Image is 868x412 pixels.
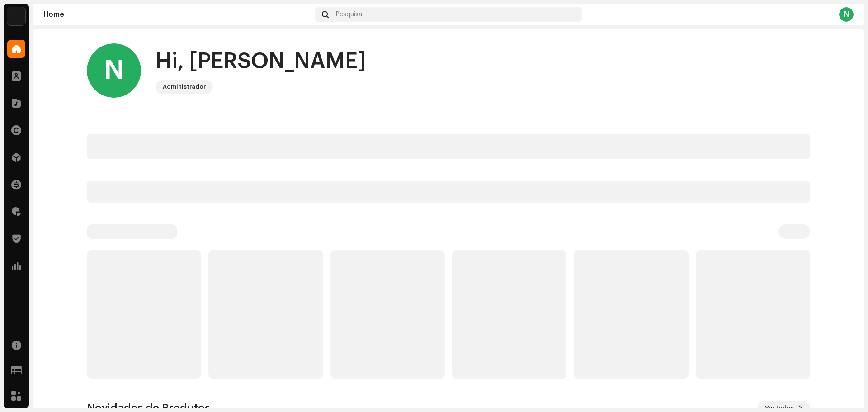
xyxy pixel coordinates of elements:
[43,11,311,18] div: Home
[839,7,854,22] div: N
[7,7,25,25] img: 70c0b94c-19e5-4c8c-a028-e13e35533bab
[336,11,362,18] span: Pesquisa
[156,47,366,76] div: Hi, [PERSON_NAME]
[163,81,206,92] div: Administrador
[87,43,141,98] div: N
